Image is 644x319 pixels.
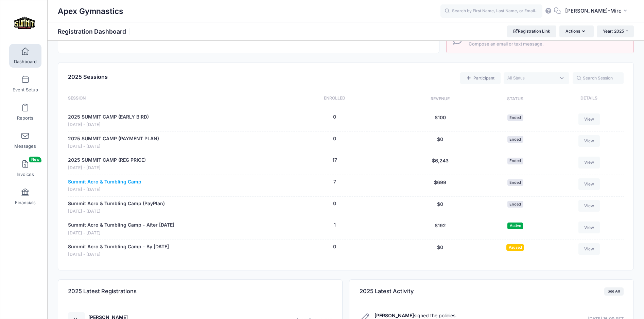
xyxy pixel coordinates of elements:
[603,29,624,34] span: Year: 2025
[58,28,132,35] h1: Registration Dashboard
[0,7,48,39] a: Apex Gymnastics
[479,95,551,103] div: Status
[440,4,542,18] input: Search by First Name, Last Name, or Email...
[565,7,622,15] span: [PERSON_NAME]-Mirc
[507,136,523,142] span: Ended
[507,179,523,186] span: Ended
[68,208,165,215] span: [DATE] - [DATE]
[469,41,626,48] span: Compose an email or text message.
[333,178,336,185] button: 7
[333,200,336,207] button: 0
[507,75,556,81] textarea: Search
[9,128,41,152] a: Messages
[578,243,600,255] a: View
[561,3,634,19] button: [PERSON_NAME]-Mirc
[68,165,146,171] span: [DATE] - [DATE]
[551,95,623,103] div: Details
[360,282,414,301] h4: 2025 Latest Activity
[578,135,600,147] a: View
[578,157,600,168] a: View
[578,113,600,125] a: View
[29,157,41,162] span: New
[401,200,479,215] div: $0
[507,114,523,121] span: Ended
[401,113,479,128] div: $100
[268,95,401,103] div: Enrolled
[9,44,41,68] a: Dashboard
[333,135,336,142] button: 0
[559,25,593,37] button: Actions
[9,185,41,209] a: Financials
[401,221,479,236] div: $192
[604,287,624,296] a: See All
[507,158,523,164] span: Ended
[507,223,523,229] span: Active
[401,157,479,171] div: $6,243
[9,100,41,124] a: Reports
[9,157,41,180] a: InvoicesNew
[333,113,336,121] button: 0
[401,178,479,193] div: $699
[58,3,123,19] h1: Apex Gymnastics
[68,95,268,103] div: Session
[14,59,37,65] span: Dashboard
[401,135,479,150] div: $0
[401,95,479,103] div: Revenue
[17,115,33,121] span: Reports
[68,221,174,229] a: Summit Acro & Tumbling Camp - After [DATE]
[68,135,159,142] a: 2025 SUMMIT CAMP (PAYMENT PLAN)
[68,143,159,150] span: [DATE] - [DATE]
[15,200,36,206] span: Financials
[578,200,600,212] a: View
[68,187,141,193] span: [DATE] - [DATE]
[460,72,500,84] a: Add a new manual registration
[68,243,169,250] a: Summit Acro & Tumbling Camp - By [DATE]
[68,178,141,185] a: Summit Acro & Tumbling Camp
[333,243,336,250] button: 0
[375,313,414,318] strong: [PERSON_NAME]
[578,221,600,233] a: View
[375,313,457,318] a: [PERSON_NAME]signed the policies.
[573,72,624,84] input: Search Session
[14,143,36,149] span: Messages
[68,73,108,80] span: 2025 Sessions
[9,72,41,96] a: Event Setup
[507,201,523,207] span: Ended
[68,282,137,301] h4: 2025 Latest Registrations
[68,200,165,207] a: Summit Acro & Tumbling Camp (PayPlan)
[597,25,634,37] button: Year: 2025
[68,251,169,258] span: [DATE] - [DATE]
[578,178,600,190] a: View
[334,221,336,229] button: 1
[507,25,556,37] a: Registration Link
[506,244,524,251] span: Paused
[68,113,149,121] a: 2025 SUMMIT CAMP (EARLY BIRD)
[68,230,174,236] span: [DATE] - [DATE]
[68,157,146,164] a: 2025 SUMMIT CAMP (REG PRICE)
[12,11,37,36] img: Apex Gymnastics
[401,243,479,258] div: $0
[332,157,337,164] button: 17
[13,87,38,93] span: Event Setup
[17,172,34,177] span: Invoices
[68,122,149,128] span: [DATE] - [DATE]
